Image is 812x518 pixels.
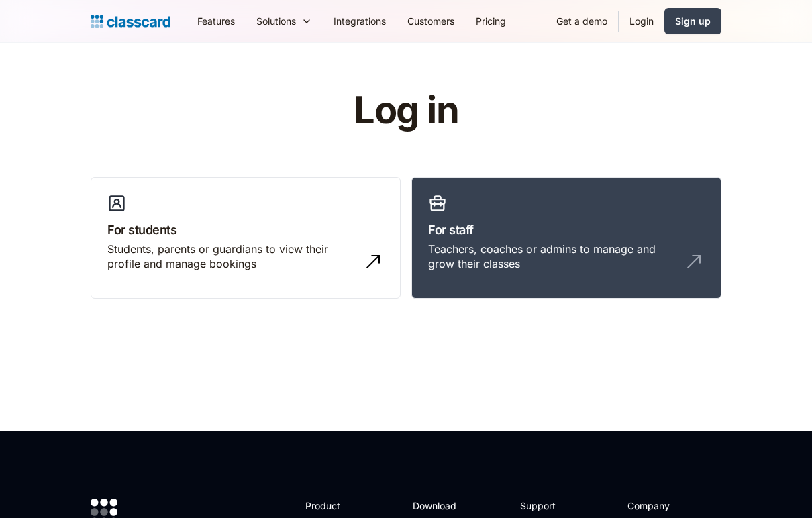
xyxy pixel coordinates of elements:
div: Students, parents or guardians to view their profile and manage bookings [107,242,357,272]
h3: For staff [428,221,705,239]
h2: Product [305,499,377,513]
div: Solutions [246,6,323,36]
div: Solutions [256,14,296,28]
a: Integrations [323,6,397,36]
a: Features [187,6,246,36]
a: Logo [91,12,170,31]
a: For studentsStudents, parents or guardians to view their profile and manage bookings [91,177,401,299]
h3: For students [107,221,384,239]
a: Login [619,6,664,36]
a: Customers [397,6,465,36]
a: Sign up [664,8,721,34]
div: Sign up [675,14,711,28]
a: Pricing [465,6,517,36]
h2: Company [627,499,717,513]
h2: Download [413,499,468,513]
h2: Support [520,499,574,513]
div: Teachers, coaches or admins to manage and grow their classes [428,242,678,272]
h1: Log in [193,90,619,132]
a: For staffTeachers, coaches or admins to manage and grow their classes [411,177,721,299]
a: Get a demo [546,6,618,36]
